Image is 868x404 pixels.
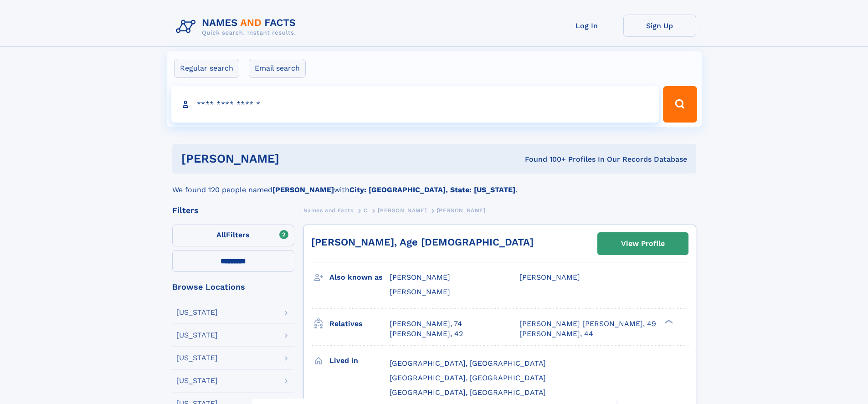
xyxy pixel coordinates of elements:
[181,153,402,164] h1: [PERSON_NAME]
[598,233,688,255] a: View Profile
[402,154,687,164] div: Found 100+ Profiles In Our Records Database
[519,273,580,281] span: [PERSON_NAME]
[390,329,463,339] a: [PERSON_NAME], 42
[364,205,368,216] a: C
[623,15,696,37] a: Sign Up
[176,354,218,362] div: [US_STATE]
[550,15,623,37] a: Log In
[329,270,390,285] h3: Also known as
[378,207,426,214] span: [PERSON_NAME]
[172,283,294,291] div: Browse Locations
[390,319,462,329] a: [PERSON_NAME], 74
[663,318,673,324] div: ❯
[390,359,546,368] span: [GEOGRAPHIC_DATA], [GEOGRAPHIC_DATA]
[364,207,368,214] span: C
[519,329,593,339] a: [PERSON_NAME], 44
[390,388,546,397] span: [GEOGRAPHIC_DATA], [GEOGRAPHIC_DATA]
[176,377,218,384] div: [US_STATE]
[176,332,218,339] div: [US_STATE]
[172,206,294,215] div: Filters
[216,230,226,239] span: All
[378,205,426,216] a: [PERSON_NAME]
[349,185,515,194] b: City: [GEOGRAPHIC_DATA], State: [US_STATE]
[176,309,218,316] div: [US_STATE]
[171,86,659,123] input: search input
[621,233,665,254] div: View Profile
[663,86,697,123] button: Search Button
[390,287,450,296] span: [PERSON_NAME]
[249,59,306,78] label: Email search
[390,373,546,382] span: [GEOGRAPHIC_DATA], [GEOGRAPHIC_DATA]
[519,319,656,329] a: [PERSON_NAME] [PERSON_NAME], 49
[303,205,354,216] a: Names and Facts
[172,15,303,39] img: Logo Names and Facts
[172,225,294,246] label: Filters
[311,236,534,248] a: [PERSON_NAME], Age [DEMOGRAPHIC_DATA]
[174,59,239,78] label: Regular search
[272,185,334,194] b: [PERSON_NAME]
[172,174,696,195] div: We found 120 people named with .
[390,273,450,281] span: [PERSON_NAME]
[329,353,390,368] h3: Lived in
[437,207,486,214] span: [PERSON_NAME]
[329,316,390,332] h3: Relatives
